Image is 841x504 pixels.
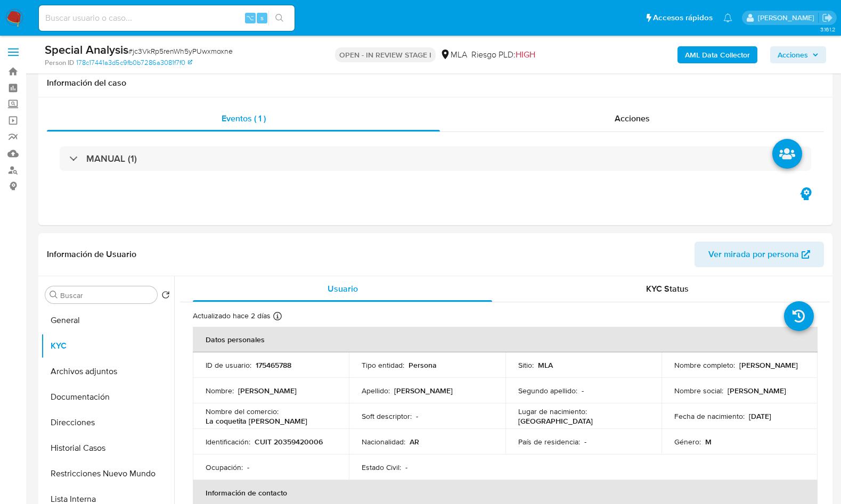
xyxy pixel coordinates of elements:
[405,462,407,472] p: -
[45,41,128,58] b: Special Analysis
[50,291,58,299] button: Buscar
[206,462,243,472] p: Ocupación :
[47,249,136,260] h1: Información de Usuario
[193,327,818,352] th: Datos personales
[584,437,586,447] p: -
[410,437,419,447] p: AR
[770,46,826,63] button: Acciones
[362,360,404,370] p: Tipo entidad :
[246,13,254,23] span: ⌥
[471,49,535,61] span: Riesgo PLD:
[45,58,74,68] b: Person ID
[728,386,786,395] p: [PERSON_NAME]
[653,12,713,23] span: Accesos rápidos
[778,46,808,63] span: Acciones
[723,13,732,22] a: Notificaciones
[41,410,174,435] button: Direcciones
[41,461,174,486] button: Restricciones Nuevo Mundo
[238,386,297,395] p: [PERSON_NAME]
[206,386,234,395] p: Nombre :
[739,360,798,370] p: [PERSON_NAME]
[416,411,418,421] p: -
[41,308,174,333] button: General
[206,407,279,416] p: Nombre del comercio :
[582,386,584,395] p: -
[674,386,723,395] p: Nombre social :
[440,49,467,61] div: MLA
[518,407,587,416] p: Lugar de nacimiento :
[758,13,818,23] p: jian.marin@mercadolibre.com
[86,153,137,164] h3: MANUAL (1)
[615,112,650,125] span: Acciones
[260,13,264,23] span: s
[674,411,745,421] p: Fecha de nacimiento :
[518,416,593,426] p: [GEOGRAPHIC_DATA]
[247,462,249,472] p: -
[161,291,170,302] button: Volver al orden por defecto
[708,242,799,267] span: Ver mirada por persona
[206,416,307,426] p: La coquetita [PERSON_NAME]
[222,112,266,125] span: Eventos ( 1 )
[256,360,291,370] p: 175465788
[41,359,174,384] button: Archivos adjuntos
[39,11,295,25] input: Buscar usuario o caso...
[646,283,689,295] span: KYC Status
[749,411,771,421] p: [DATE]
[674,360,735,370] p: Nombre completo :
[518,360,534,370] p: Sitio :
[705,437,712,447] p: M
[41,435,174,461] button: Historial Casos
[822,12,833,23] a: Salir
[677,46,757,63] button: AML Data Collector
[41,384,174,410] button: Documentación
[268,11,290,26] button: search-icon
[394,386,453,395] p: [PERSON_NAME]
[362,462,401,472] p: Estado Civil :
[335,47,436,62] p: OPEN - IN REVIEW STAGE I
[328,283,358,295] span: Usuario
[362,386,390,395] p: Apellido :
[695,242,824,267] button: Ver mirada por persona
[128,46,233,56] span: # jc3VkRp5renWh5yPUwxmoxne
[674,437,701,447] p: Género :
[362,437,405,447] p: Nacionalidad :
[41,333,174,359] button: KYC
[60,291,153,300] input: Buscar
[76,58,192,68] a: 178c17441a3d5c9fb0b7286a3081f7f0
[206,360,251,370] p: ID de usuario :
[362,411,412,421] p: Soft descriptor :
[538,360,553,370] p: MLA
[206,437,250,447] p: Identificación :
[685,46,750,63] b: AML Data Collector
[518,437,580,447] p: País de residencia :
[47,78,824,88] h1: Información del caso
[518,386,577,395] p: Segundo apellido :
[409,360,437,370] p: Persona
[193,311,271,321] p: Actualizado hace 2 días
[516,48,535,61] span: HIGH
[60,146,811,171] div: MANUAL (1)
[255,437,323,447] p: CUIT 20359420006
